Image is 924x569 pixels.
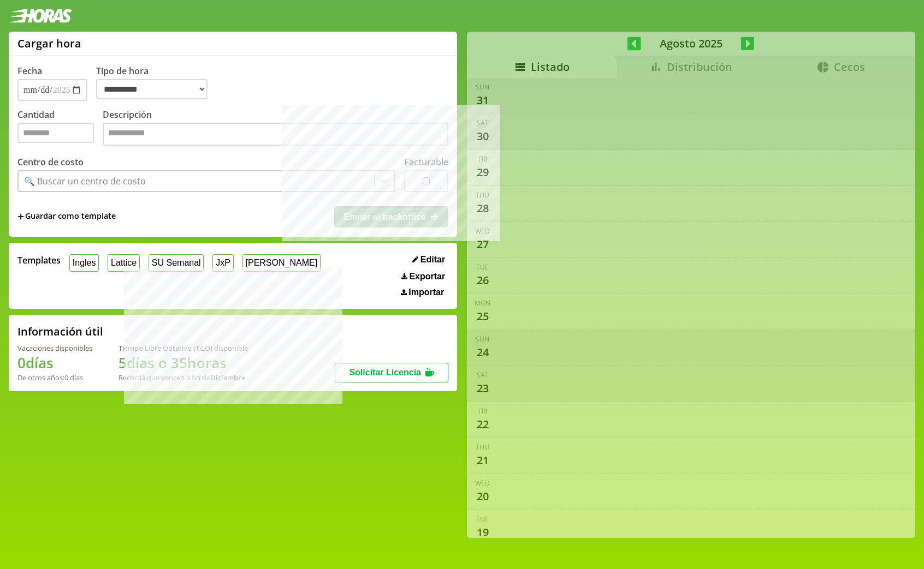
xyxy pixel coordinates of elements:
[17,109,103,148] label: Cantidad
[349,368,421,377] span: Solicitar Licencia
[17,211,116,223] span: +Guardar como template
[409,254,448,265] button: Editar
[409,272,445,281] span: Exportar
[242,254,321,271] button: [PERSON_NAME]
[96,79,208,99] select: Tipo de hora
[17,211,24,223] span: +
[119,353,248,373] h1: 5 días o 35 horas
[149,254,204,271] button: SU Semanal
[398,271,448,282] button: Exportar
[119,373,248,382] div: Recordá que vencen a fin de
[108,254,140,271] button: Lattice
[9,9,72,23] img: logotipo
[408,288,444,297] span: Importar
[103,109,448,148] label: Descripción
[17,353,92,373] h1: 0 días
[17,324,103,339] h2: Información útil
[17,343,92,353] div: Vacaciones disponibles
[17,123,94,143] input: Cantidad
[24,175,146,187] div: 🔍 Buscar un centro de costo
[335,363,448,382] button: Solicitar Licencia
[17,254,61,266] span: Templates
[69,254,99,271] button: Ingles
[17,65,42,77] label: Fecha
[17,373,92,382] div: De otros años: 0 días
[96,65,216,101] label: Tipo de hora
[119,343,248,353] div: Tiempo Libre Optativo (TiLO) disponible
[17,36,81,51] h1: Cargar hora
[404,156,448,168] label: Facturable
[210,373,245,382] b: Diciembre
[103,123,448,146] textarea: Descripción
[212,254,233,271] button: JxP
[17,156,84,168] label: Centro de costo
[420,255,445,265] span: Editar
